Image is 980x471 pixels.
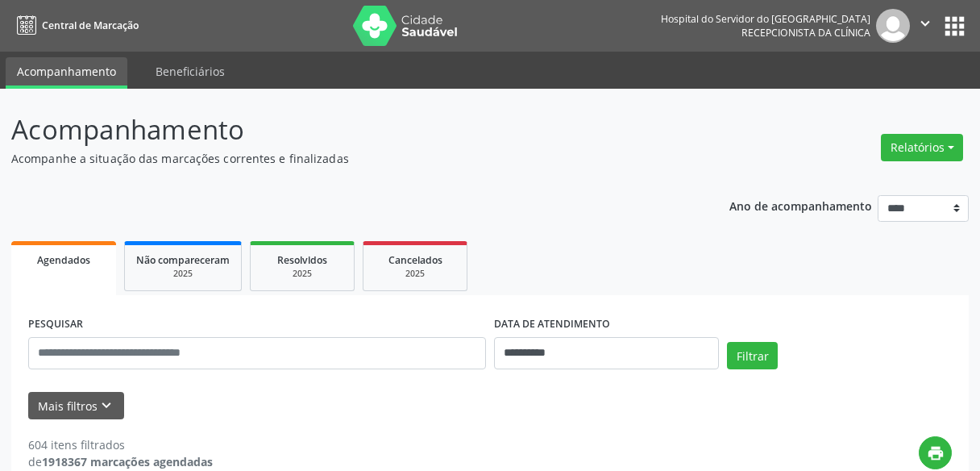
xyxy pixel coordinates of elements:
[136,268,230,280] div: 2025
[28,392,124,420] button: Mais filtroskeyboard_arrow_down
[28,312,83,337] label: PESQUISAR
[727,342,778,369] button: Filtrar
[136,253,230,267] span: Não compareceram
[916,15,934,32] i: 
[927,444,945,462] i: print
[729,195,872,215] p: Ano de acompanhamento
[881,134,963,161] button: Relatórios
[910,9,941,43] button: 
[37,253,90,267] span: Agendados
[494,312,610,337] label: DATA DE ATENDIMENTO
[262,268,343,280] div: 2025
[741,26,870,40] span: Recepcionista da clínica
[144,57,236,85] a: Beneficiários
[941,12,969,40] button: apps
[876,9,910,43] img: img
[375,268,455,280] div: 2025
[98,397,115,415] i: keyboard_arrow_down
[388,253,442,267] span: Cancelados
[11,150,682,167] p: Acompanhe a situação das marcações correntes e finalizadas
[28,453,213,470] div: de
[277,253,327,267] span: Resolvidos
[661,12,870,26] div: Hospital do Servidor do [GEOGRAPHIC_DATA]
[919,436,952,469] button: print
[6,57,127,89] a: Acompanhamento
[28,436,213,453] div: 604 itens filtrados
[42,19,139,32] span: Central de Marcação
[11,110,682,150] p: Acompanhamento
[11,12,139,39] a: Central de Marcação
[42,454,213,469] strong: 1918367 marcações agendadas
